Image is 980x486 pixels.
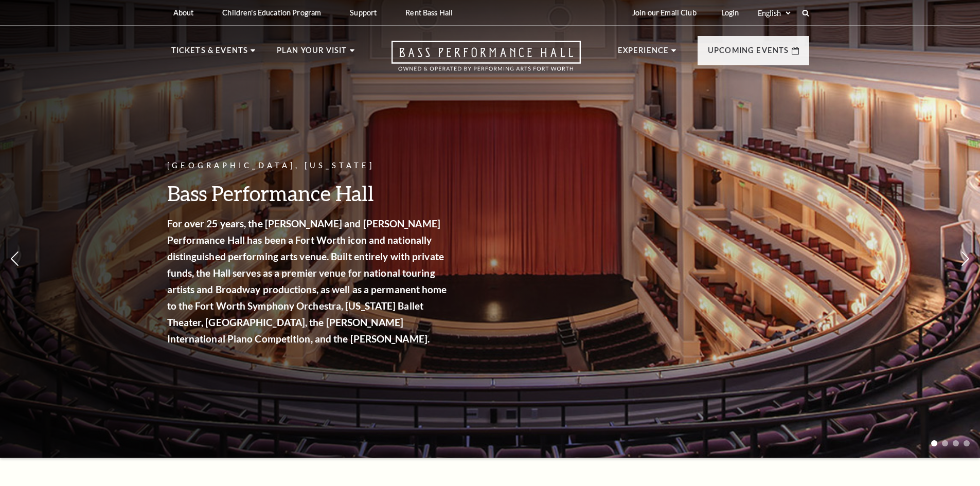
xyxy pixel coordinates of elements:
[222,8,321,17] p: Children's Education Program
[171,44,248,63] p: Tickets & Events
[350,8,377,17] p: Support
[618,44,669,63] p: Experience
[173,8,194,17] p: About
[167,180,450,206] h3: Bass Performance Hall
[277,44,347,63] p: Plan Your Visit
[756,8,792,18] select: Select:
[405,8,453,17] p: Rent Bass Hall
[167,159,450,172] p: [GEOGRAPHIC_DATA], [US_STATE]
[167,218,447,345] strong: For over 25 years, the [PERSON_NAME] and [PERSON_NAME] Performance Hall has been a Fort Worth ico...
[708,44,789,63] p: Upcoming Events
